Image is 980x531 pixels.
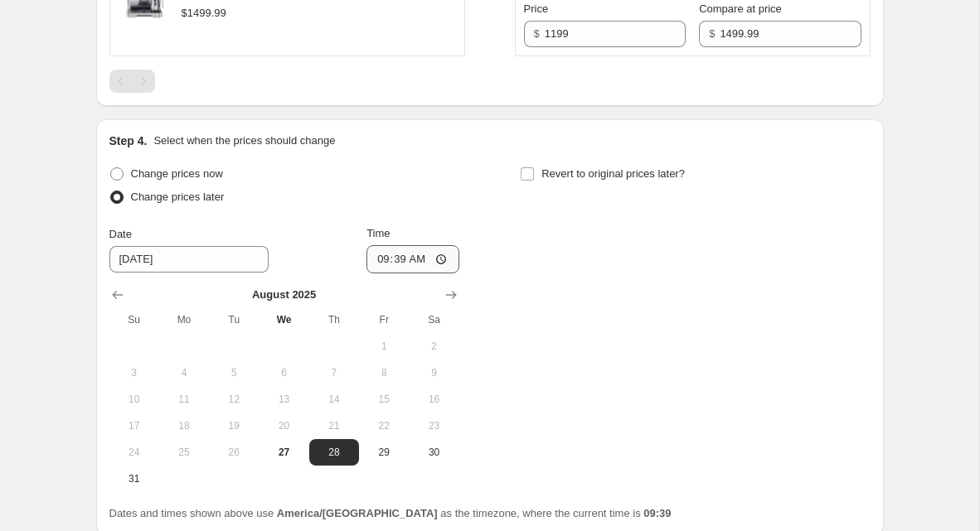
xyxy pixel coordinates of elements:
th: Tuesday [209,307,259,333]
b: America/[GEOGRAPHIC_DATA] [277,507,438,519]
span: 30 [415,446,452,459]
button: Friday August 22 2025 [359,413,409,439]
button: Monday August 11 2025 [159,386,209,413]
span: 23 [415,419,452,432]
span: 10 [116,393,153,406]
span: 11 [166,393,202,406]
span: 9 [415,366,452,379]
nav: Pagination [109,70,155,93]
span: Time [366,227,390,239]
span: Dates and times shown above use as the timezone, where the current time is [109,507,672,519]
button: Saturday August 23 2025 [409,413,458,439]
button: Show previous month, July 2025 [106,283,129,307]
button: Wednesday August 20 2025 [259,413,308,439]
button: Friday August 29 2025 [359,439,409,466]
button: Sunday August 24 2025 [109,439,159,466]
span: Sa [415,313,452,326]
span: 17 [116,419,153,432]
span: Date [109,228,132,240]
button: Saturday August 16 2025 [409,386,458,413]
button: Tuesday August 5 2025 [209,360,259,386]
span: 27 [265,446,302,459]
button: Sunday August 31 2025 [109,466,159,492]
button: Sunday August 3 2025 [109,360,159,386]
span: Su [116,313,153,326]
span: 13 [265,393,302,406]
input: 8/27/2025 [109,246,269,273]
span: 21 [316,419,352,432]
span: 8 [366,366,402,379]
button: Tuesday August 26 2025 [209,439,259,466]
span: $1499.99 [182,7,226,19]
span: 24 [116,446,153,459]
span: $ [534,27,540,40]
button: Saturday August 30 2025 [409,439,458,466]
button: Saturday August 2 2025 [409,333,458,360]
button: Thursday August 21 2025 [309,413,359,439]
button: Today Wednesday August 27 2025 [259,439,308,466]
span: 4 [166,366,202,379]
button: Thursday August 14 2025 [309,386,359,413]
button: Wednesday August 6 2025 [259,360,308,386]
span: We [265,313,302,326]
b: 09:39 [643,507,671,519]
th: Monday [159,307,209,333]
span: 1 [366,340,402,353]
button: Thursday August 7 2025 [309,360,359,386]
span: 16 [415,393,452,406]
span: Change prices later [131,191,225,203]
button: Show next month, September 2025 [439,283,463,307]
span: Revert to original prices later? [541,167,685,180]
span: 28 [316,446,352,459]
span: 3 [116,366,153,379]
button: Monday August 4 2025 [159,360,209,386]
span: 15 [366,393,402,406]
span: 18 [166,419,202,432]
button: Wednesday August 13 2025 [259,386,308,413]
input: 12:00 [366,245,459,273]
span: 29 [366,446,402,459]
h2: Step 4. [109,133,148,149]
span: Compare at price [699,2,782,15]
button: Monday August 25 2025 [159,439,209,466]
p: Select when the prices should change [153,133,335,149]
span: Change prices now [131,167,223,180]
span: Tu [216,313,252,326]
span: 7 [316,366,352,379]
button: Saturday August 9 2025 [409,360,458,386]
th: Thursday [309,307,359,333]
th: Saturday [409,307,458,333]
span: 26 [216,446,252,459]
th: Friday [359,307,409,333]
th: Wednesday [259,307,308,333]
button: Friday August 15 2025 [359,386,409,413]
button: Tuesday August 12 2025 [209,386,259,413]
span: 22 [366,419,402,432]
button: Friday August 8 2025 [359,360,409,386]
span: 20 [265,419,302,432]
span: Price [524,2,549,15]
button: Sunday August 10 2025 [109,386,159,413]
button: Sunday August 17 2025 [109,413,159,439]
button: Friday August 1 2025 [359,333,409,360]
button: Thursday August 28 2025 [309,439,359,466]
span: Th [316,313,352,326]
span: 14 [316,393,352,406]
span: 25 [166,446,202,459]
span: Mo [166,313,202,326]
span: 19 [216,419,252,432]
span: 31 [116,472,153,485]
span: 5 [216,366,252,379]
button: Tuesday August 19 2025 [209,413,259,439]
span: 6 [265,366,302,379]
span: 12 [216,393,252,406]
button: Monday August 18 2025 [159,413,209,439]
span: Fr [366,313,402,326]
span: $ [709,27,715,40]
th: Sunday [109,307,159,333]
span: 2 [415,340,452,353]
